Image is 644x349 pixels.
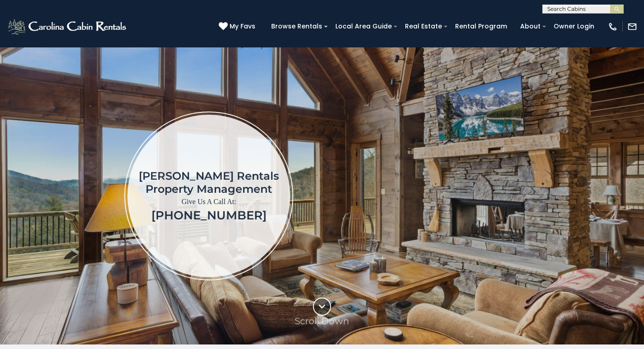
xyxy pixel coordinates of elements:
[267,19,327,33] a: Browse Rentals
[151,208,267,223] a: [PHONE_NUMBER]
[549,19,599,33] a: Owner Login
[331,19,396,33] a: Local Area Guide
[404,74,631,317] iframe: New Contact Form
[451,19,512,33] a: Rental Program
[7,18,129,36] img: White-1-2.png
[295,316,349,326] p: Scroll Down
[627,22,637,32] img: mail-regular-white.png
[608,22,618,32] img: phone-regular-white.png
[516,19,545,33] a: About
[139,169,279,195] h1: [PERSON_NAME] Rentals Property Management
[219,22,258,32] a: My Favs
[400,19,447,33] a: Real Estate
[230,22,255,31] span: My Favs
[139,195,279,208] p: Give Us A Call At:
